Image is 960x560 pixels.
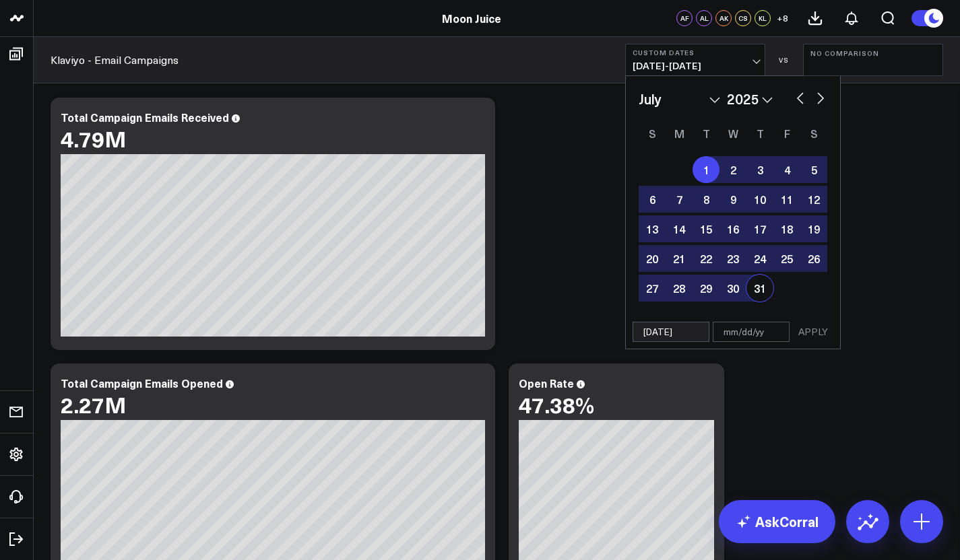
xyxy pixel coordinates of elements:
[774,10,790,26] button: +8
[625,44,765,76] button: Custom Dates[DATE]-[DATE]
[633,61,758,71] span: [DATE] - [DATE]
[633,322,709,342] input: mm/dd/yy
[719,500,835,543] a: AskCorral
[773,123,800,144] div: Friday
[666,123,693,144] div: Monday
[746,123,773,144] div: Thursday
[61,376,223,390] div: Total Campaign Emails Opened
[693,123,719,144] div: Tuesday
[676,10,693,26] div: AF
[633,48,758,57] b: Custom Dates
[442,11,501,26] a: Moon Juice
[696,10,712,26] div: AL
[61,392,126,417] div: 2.27M
[719,123,746,144] div: Wednesday
[800,123,827,144] div: Saturday
[51,53,179,67] a: Klaviyo - Email Campaigns
[61,110,229,125] div: Total Campaign Emails Received
[772,56,796,64] div: VS
[777,13,788,23] span: + 8
[810,49,936,57] b: No Comparison
[713,322,790,342] input: mm/dd/yy
[715,10,732,26] div: AK
[519,376,574,390] div: Open Rate
[519,392,594,417] div: 47.38%
[639,123,666,144] div: Sunday
[793,322,833,342] button: APPLY
[803,44,943,76] button: No Comparison
[61,127,126,151] div: 4.79M
[735,10,751,26] div: CS
[755,10,771,26] div: KL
